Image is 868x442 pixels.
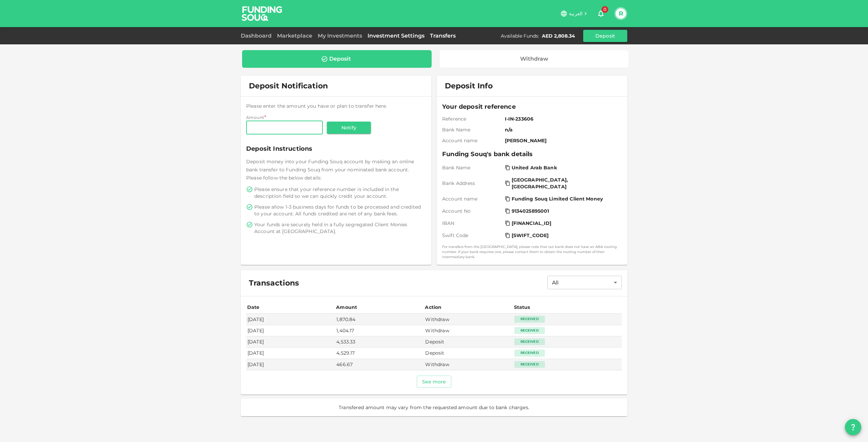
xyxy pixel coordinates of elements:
td: [DATE] [246,348,335,359]
a: Dashboard [241,33,274,39]
div: Received [514,327,545,334]
td: 466.67 [335,359,424,370]
small: For transfers from the [GEOGRAPHIC_DATA], please note that our bank does not have an ABA routing ... [442,244,622,259]
td: 1,870.84 [335,314,424,325]
span: [GEOGRAPHIC_DATA], [GEOGRAPHIC_DATA] [512,176,618,190]
span: Swift Code [442,232,502,239]
span: n/a [505,126,619,133]
div: Received [514,361,545,368]
td: Deposit [424,348,513,359]
div: All [547,276,622,289]
td: [DATE] [246,336,335,348]
span: I-IN-233606 [505,115,619,122]
input: amount [246,121,323,134]
div: Action [425,303,442,311]
td: [DATE] [246,359,335,370]
div: Status [514,303,531,311]
span: Reference [442,115,502,122]
span: [SWIFT_CODE] [512,232,549,239]
span: Deposit money into your Funding Souq account by making an online bank transfer to Funding Souq fr... [246,159,414,181]
span: IBAN [442,220,502,227]
a: Deposit [242,50,432,68]
td: [DATE] [246,314,335,325]
span: 0 [601,6,608,13]
span: Please enter the amount you have or plan to transfer here. [246,103,387,109]
div: Deposit [329,56,351,62]
span: Transfered amount may vary from the requested amount due to bank charges. [339,404,529,411]
button: question [845,419,861,435]
span: Transactions [249,278,299,288]
a: Marketplace [274,33,315,39]
span: Your deposit reference [442,102,622,111]
div: Received [514,316,545,322]
td: Withdraw [424,325,513,336]
div: Withdraw [520,56,548,62]
button: 0 [594,7,608,20]
td: 4,529.17 [335,348,424,359]
td: 4,533.33 [335,336,424,348]
span: Account name [442,195,502,202]
a: My Investments [315,33,365,39]
span: Deposit Info [445,81,493,91]
td: Withdraw [424,314,513,325]
div: Received [514,338,545,345]
span: Please allow 1-3 business days for funds to be processed and credited to your account. All funds ... [254,204,425,217]
div: Amount [336,303,357,311]
div: Date [247,303,261,311]
span: Account No [442,208,502,214]
a: Investment Settings [365,33,427,39]
span: Bank Name [442,126,502,133]
span: Deposit Notification [249,81,328,90]
span: Funding Souq's bank details [442,149,622,159]
span: United Arab Bank [512,164,557,171]
div: Received [514,350,545,356]
button: See more [417,376,452,388]
td: Withdraw [424,359,513,370]
button: R [616,8,626,19]
a: Withdraw [440,50,629,68]
a: Transfers [427,33,458,39]
span: Your funds are securely held in a fully segregated Client Monies Account at [GEOGRAPHIC_DATA]. [254,221,425,235]
span: العربية [569,10,583,17]
span: Please ensure that your reference number is included in the description field so we can quickly c... [254,186,425,199]
td: 1,404.17 [335,325,424,336]
span: Bank Name [442,164,502,171]
span: Account name [442,137,502,144]
div: AED 2,808.34 [542,33,575,39]
span: Funding Souq Limited Client Money [512,195,603,202]
span: [PERSON_NAME] [505,137,619,144]
span: 9134025895001 [512,208,549,214]
div: Available Funds : [501,33,539,39]
td: Deposit [424,336,513,348]
span: [FINANCIAL_ID] [512,220,552,227]
span: Deposit Instructions [246,144,426,153]
button: Deposit [583,30,627,42]
button: Notify [327,122,371,134]
span: Bank Address [442,180,502,187]
td: [DATE] [246,325,335,336]
span: Amount [246,115,264,120]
